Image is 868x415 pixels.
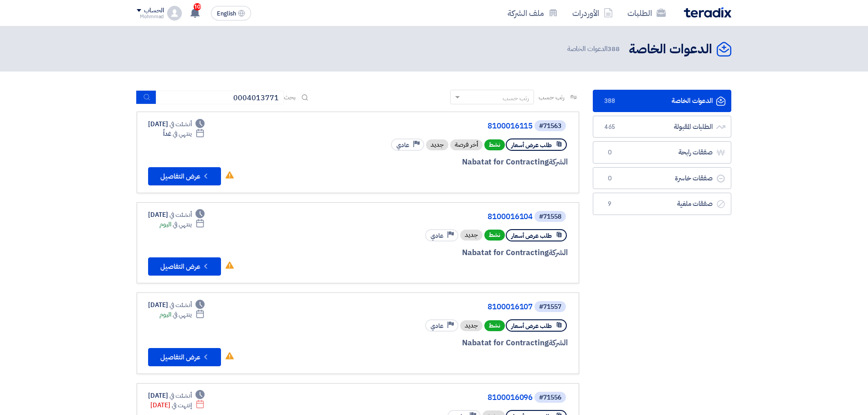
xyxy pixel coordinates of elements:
[549,156,568,168] span: الشركة
[349,337,568,349] div: Nabatat for Contracting
[539,92,565,102] span: رتب حسب
[539,395,561,401] div: #71556
[148,210,205,220] div: [DATE]
[450,139,483,150] div: أخر فرصة
[217,10,236,17] span: English
[169,391,191,400] span: أنشئت في
[349,156,568,168] div: Nabatat for Contracting
[500,2,565,24] a: ملف الشركة
[604,123,615,132] span: 465
[169,210,191,220] span: أنشئت في
[396,141,409,149] span: عادي
[484,139,505,150] span: نشط
[156,91,284,104] input: ابحث بعنوان أو رقم الطلب
[431,231,443,240] span: عادي
[148,300,205,310] div: [DATE]
[163,129,205,138] div: غداً
[137,14,164,19] div: Mohmmad
[172,400,191,410] span: إنتهت في
[604,148,615,157] span: 0
[593,141,731,164] a: صفقات رابحة0
[511,141,552,149] span: طلب عرض أسعار
[148,167,221,185] button: عرض التفاصيل
[150,400,205,410] div: [DATE]
[607,44,620,54] span: 388
[684,7,731,18] img: Teradix logo
[539,214,561,220] div: #71558
[593,90,731,112] a: الدعوات الخاصة388
[173,129,191,138] span: ينتهي في
[148,257,221,276] button: عرض التفاصيل
[593,193,731,215] a: صفقات ملغية9
[565,2,620,24] a: الأوردرات
[173,310,191,319] span: ينتهي في
[620,2,673,24] a: الطلبات
[604,174,615,183] span: 0
[350,394,533,402] a: 8100016096
[350,303,533,311] a: 8100016107
[169,119,191,129] span: أنشئت في
[194,3,201,10] span: 10
[460,320,483,331] div: جديد
[460,230,483,241] div: جديد
[148,391,205,400] div: [DATE]
[350,122,533,130] a: 8100016115
[350,213,533,221] a: 8100016104
[549,247,568,258] span: الشركة
[284,92,296,102] span: بحث
[159,220,205,229] div: اليوم
[173,220,191,229] span: ينتهي في
[539,304,561,310] div: #71557
[431,322,443,330] span: عادي
[167,6,182,20] img: profile_test.png
[211,6,251,20] button: English
[349,247,568,259] div: Nabatat for Contracting
[159,310,205,319] div: اليوم
[539,123,561,129] div: #71563
[169,300,191,310] span: أنشئت في
[549,337,568,348] span: الشركة
[503,93,529,103] div: رتب حسب
[144,7,164,15] div: الحساب
[511,231,552,240] span: طلب عرض أسعار
[567,44,621,54] span: الدعوات الخاصة
[148,348,221,366] button: عرض التفاصيل
[604,97,615,106] span: 388
[593,167,731,190] a: صفقات خاسرة0
[484,320,505,331] span: نشط
[604,200,615,209] span: 9
[148,119,205,129] div: [DATE]
[511,322,552,330] span: طلب عرض أسعار
[593,116,731,138] a: الطلبات المقبولة465
[426,139,448,150] div: جديد
[629,41,712,58] h2: الدعوات الخاصة
[484,230,505,241] span: نشط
